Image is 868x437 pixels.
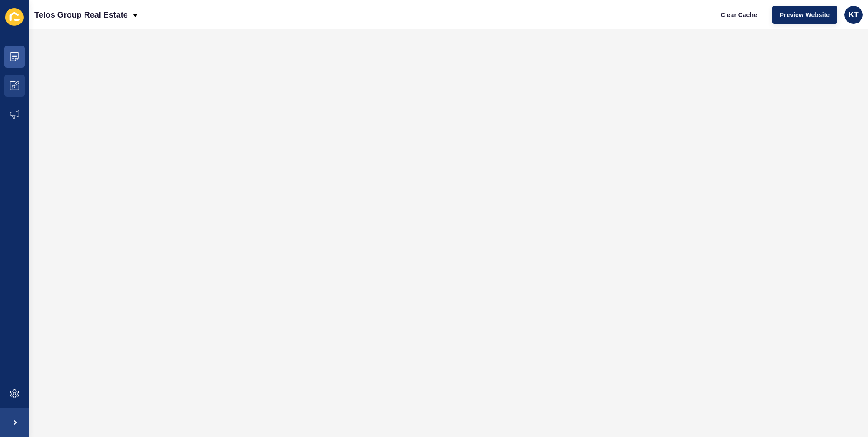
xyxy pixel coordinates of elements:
p: Telos Group Real Estate [34,4,128,26]
span: Preview Website [780,10,830,19]
span: KT [849,10,858,19]
button: Preview Website [772,6,837,24]
span: Clear Cache [721,10,757,19]
button: Clear Cache [713,6,765,24]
